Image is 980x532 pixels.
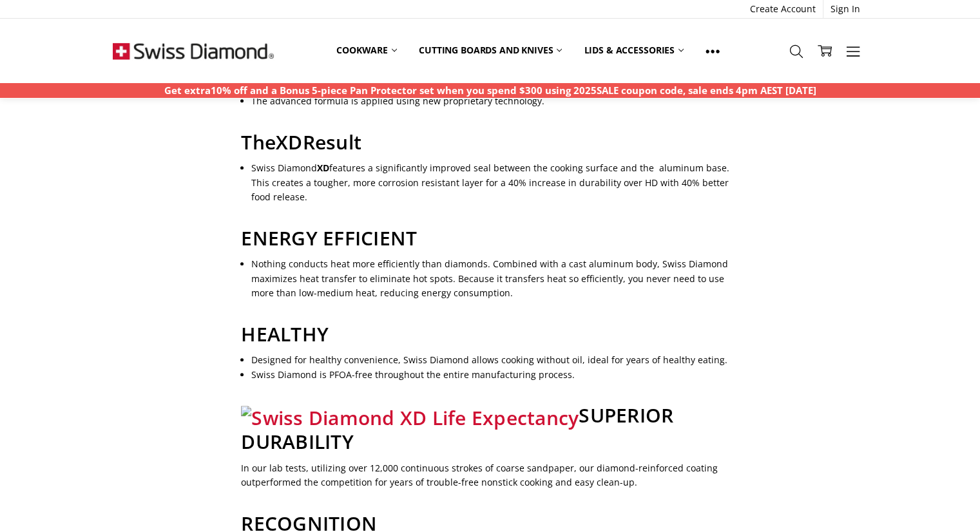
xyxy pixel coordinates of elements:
[251,161,738,204] li: Swiss Diamond features a significantly improved seal between the cooking surface and the aluminum...
[251,257,738,300] li: Nothing conducts heat more efficiently than diamonds. Combined with a cast aluminum body, Swiss D...
[317,162,329,174] span: XD
[241,406,579,430] img: Swiss Diamond XD Life Expectancy
[241,402,673,455] span: SUPERIOR DURABILITY
[113,19,274,83] img: Free Shipping On Every Order
[408,36,573,64] a: Cutting boards and knives
[695,36,731,65] a: Show All
[325,36,408,64] a: Cookware
[251,353,738,367] li: Designed for healthy convenience, Swiss Diamond allows cooking without oil, ideal for years of he...
[251,368,738,382] li: Swiss Diamond is PFOA-free throughout the entire manufacturing process.
[164,83,816,98] p: Get extra10% off and a Bonus 5-piece Pan Protector set when you spend $300 using 2025SALE coupon ...
[241,225,417,251] span: ENERGY EFFICIENT
[573,36,694,64] a: Lids & Accessories
[241,321,329,347] span: HEALTHY
[241,129,361,155] span: The Result
[276,129,303,155] span: XD
[241,461,739,490] p: In our lab tests, utilizing over 12,000 continuous strokes of coarse sandpaper, our diamond-reinf...
[251,94,738,108] li: The advanced formula is applied using new proprietary technology.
